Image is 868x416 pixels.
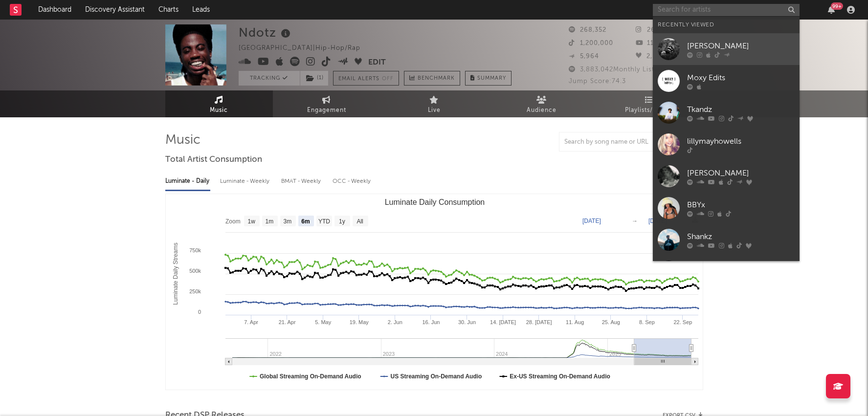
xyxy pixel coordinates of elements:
em: Off [382,76,394,82]
div: [GEOGRAPHIC_DATA] | Hip-Hop/Rap [239,43,383,54]
span: 3,883,042 Monthly Listeners [569,66,673,73]
text: US Streaming On-Demand Audio [390,373,482,380]
text: 3m [283,218,291,225]
text: 14. [DATE] [490,319,516,325]
a: lillymayhowells [653,129,800,160]
span: Audience [527,105,556,116]
span: 2,503 [636,53,665,60]
text: 1y [339,218,345,225]
div: [PERSON_NAME] [687,167,795,179]
text: 11. Aug [566,319,584,325]
text: 19. May [349,319,369,325]
text: 16. Jun [422,319,440,325]
text: 8. Sep [639,319,654,325]
div: BMAT - Weekly [281,173,323,190]
text: 2. Jun [387,319,402,325]
text: 250k [189,288,201,294]
text: Ex-US Streaming On-Demand Audio [510,373,610,380]
div: Moxy Edits [687,72,795,84]
button: Edit [368,57,386,69]
a: Shankz [653,224,800,256]
span: Music [210,105,228,116]
svg: Luminate Daily Consumption [166,194,703,390]
div: Ndotz [239,24,293,41]
span: Playlists/Charts [625,105,673,116]
span: 111,000 [636,40,672,46]
text: YTD [318,218,330,225]
a: Music [165,90,273,117]
text: 25. Aug [601,319,620,325]
a: Playlists/Charts [596,90,703,117]
span: Jump Score: 74.3 [569,78,626,85]
div: BBYx [687,199,795,211]
a: Tkandz [653,97,800,129]
a: BOVSKI [653,256,800,287]
a: Engagement [273,90,380,117]
span: 5,964 [569,53,599,60]
div: Luminate - Daily [165,173,210,190]
button: Summary [465,71,512,86]
a: BBYx [653,192,800,224]
text: 5. May [315,319,332,325]
div: OCC - Weekly [333,173,372,190]
span: Live [428,105,441,116]
div: Shankz [687,231,795,242]
a: [PERSON_NAME] [653,160,800,192]
text: Zoom [225,218,241,225]
text: All [356,218,363,225]
span: Engagement [307,105,346,116]
a: Moxy Edits [653,65,800,97]
text: 1w [247,218,255,225]
a: Live [380,90,488,117]
text: [DATE] [582,218,601,224]
span: 1,200,000 [569,40,613,46]
div: lillymayhowells [687,135,795,147]
text: → [632,218,638,224]
button: Tracking [239,71,300,86]
span: 267,972 [636,27,673,33]
text: Global Streaming On-Demand Audio [260,373,361,380]
input: Search for artists [653,4,800,16]
button: 99+ [828,6,835,14]
button: (1) [300,71,328,86]
text: 500k [189,268,201,274]
text: 22. Sep [673,319,692,325]
text: 21. Apr [278,319,295,325]
span: ( 1 ) [300,71,329,86]
input: Search by song name or URL [559,138,663,146]
span: Summary [477,76,506,81]
div: Tkandz [687,104,795,115]
text: Luminate Daily Consumption [384,198,485,206]
text: 28. [DATE] [526,319,552,325]
div: 99 + [831,2,843,10]
text: 6m [301,218,310,225]
text: 0 [198,309,200,315]
div: Luminate - Weekly [220,173,271,190]
span: Total Artist Consumption [165,154,262,166]
a: [PERSON_NAME] [653,33,800,65]
text: 1m [265,218,273,225]
text: [DATE] [648,218,667,224]
a: Audience [488,90,596,117]
span: Benchmark [418,73,455,85]
div: Recently Viewed [658,19,795,31]
span: 268,352 [569,27,606,33]
text: 750k [189,247,201,253]
div: [PERSON_NAME] [687,40,795,52]
text: Luminate Daily Streams [172,242,179,305]
button: Email AlertsOff [333,71,399,86]
a: Benchmark [404,71,460,86]
text: 7. Apr [244,319,258,325]
text: 30. Jun [458,319,475,325]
